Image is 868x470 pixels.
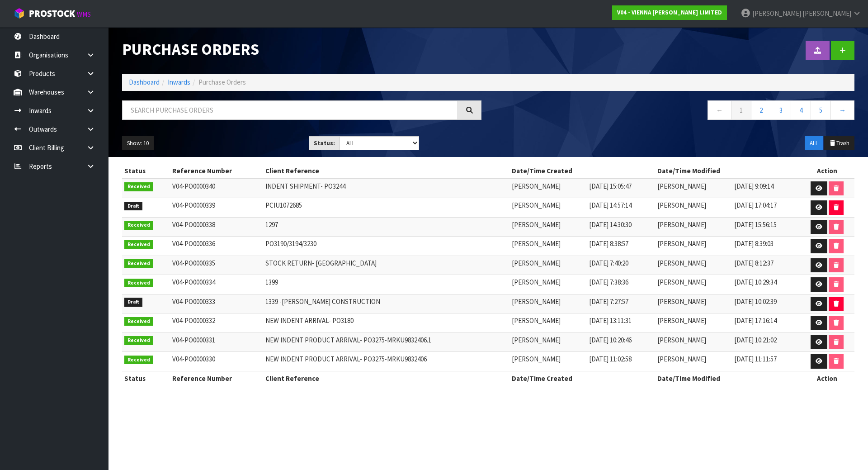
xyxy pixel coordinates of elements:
[170,198,263,218] td: V04-PO0000339
[830,100,854,120] a: →
[122,164,170,178] th: Status
[263,256,510,275] td: STOCK RETURN- [GEOGRAPHIC_DATA]
[122,100,458,120] input: Search purchase orders
[734,297,777,306] span: [DATE] 10:02:39
[170,237,263,256] td: V04-PO0000336
[824,136,854,151] button: Trash
[170,217,263,237] td: V04-PO0000338
[512,297,561,306] span: [PERSON_NAME]
[752,9,801,18] span: [PERSON_NAME]
[124,317,153,326] span: Received
[263,332,510,352] td: NEW INDENT PRODUCT ARRIVAL- PO3275-MRKU9832406.1
[124,259,153,268] span: Received
[657,336,706,344] span: [PERSON_NAME]
[800,371,854,385] th: Action
[170,332,263,352] td: V04-PO0000331
[124,279,153,288] span: Received
[29,8,75,19] span: ProStock
[124,240,153,249] span: Received
[655,371,800,385] th: Date/Time Modified
[170,164,263,178] th: Reference Number
[124,298,142,307] span: Draft
[657,297,706,306] span: [PERSON_NAME]
[589,355,632,363] span: [DATE] 11:02:58
[612,5,727,20] a: V04 - VIENNA [PERSON_NAME] LIMITED
[170,275,263,294] td: V04-PO0000334
[122,371,170,385] th: Status
[512,259,561,267] span: [PERSON_NAME]
[124,202,142,211] span: Draft
[657,259,706,267] span: [PERSON_NAME]
[708,100,731,120] a: ←
[495,100,854,123] nav: Page navigation
[263,275,510,294] td: 1399
[800,164,854,178] th: Action
[512,182,561,190] span: [PERSON_NAME]
[589,201,632,209] span: [DATE] 14:57:14
[263,294,510,313] td: 1339 -[PERSON_NAME] CONSTRUCTION
[657,239,706,248] span: [PERSON_NAME]
[589,239,628,248] span: [DATE] 8:38:57
[512,278,561,286] span: [PERSON_NAME]
[657,220,706,229] span: [PERSON_NAME]
[589,316,632,325] span: [DATE] 13:11:31
[14,8,25,19] img: cube-alt.png
[512,220,561,229] span: [PERSON_NAME]
[657,182,706,190] span: [PERSON_NAME]
[734,182,774,190] span: [DATE] 9:09:14
[655,164,800,178] th: Date/Time Modified
[170,256,263,275] td: V04-PO0000335
[802,9,851,18] span: [PERSON_NAME]
[509,371,655,385] th: Date/Time Created
[731,100,751,120] a: 1
[589,182,632,190] span: [DATE] 15:05:47
[734,278,777,286] span: [DATE] 10:29:34
[657,278,706,286] span: [PERSON_NAME]
[734,259,774,267] span: [DATE] 8:12:37
[734,316,777,325] span: [DATE] 17:16:14
[734,220,777,229] span: [DATE] 15:56:15
[657,316,706,325] span: [PERSON_NAME]
[263,164,510,178] th: Client Reference
[791,100,811,120] a: 4
[124,221,153,230] span: Received
[589,297,628,306] span: [DATE] 7:27:57
[811,100,831,120] a: 5
[589,259,628,267] span: [DATE] 7:40:20
[263,237,510,256] td: PO3190/3194/3230
[657,201,706,209] span: [PERSON_NAME]
[122,136,154,151] button: Show: 10
[734,355,777,363] span: [DATE] 11:11:57
[751,100,771,120] a: 2
[589,336,632,344] span: [DATE] 10:20:46
[771,100,791,120] a: 3
[122,41,481,58] h1: Purchase Orders
[509,164,655,178] th: Date/Time Created
[263,198,510,218] td: PCIU1072685
[589,278,628,286] span: [DATE] 7:38:36
[263,179,510,198] td: INDENT SHIPMENT- PO3244
[124,356,153,365] span: Received
[170,352,263,371] td: V04-PO0000330
[263,371,510,385] th: Client Reference
[170,313,263,333] td: V04-PO0000332
[512,201,561,209] span: [PERSON_NAME]
[124,182,153,191] span: Received
[170,294,263,313] td: V04-PO0000333
[617,9,722,16] strong: V04 - VIENNA [PERSON_NAME] LIMITED
[512,239,561,248] span: [PERSON_NAME]
[734,336,777,344] span: [DATE] 10:21:02
[805,136,823,151] button: ALL
[198,78,246,86] span: Purchase Orders
[589,220,632,229] span: [DATE] 14:30:30
[512,355,561,363] span: [PERSON_NAME]
[124,336,153,345] span: Received
[734,239,774,248] span: [DATE] 8:39:03
[263,352,510,371] td: NEW INDENT PRODUCT ARRIVAL- PO3275-MRKU9832406
[129,78,160,86] a: Dashboard
[657,355,706,363] span: [PERSON_NAME]
[263,313,510,333] td: NEW INDENT ARRIVAL- PO3180
[170,371,263,385] th: Reference Number
[170,179,263,198] td: V04-PO0000340
[734,201,777,209] span: [DATE] 17:04:17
